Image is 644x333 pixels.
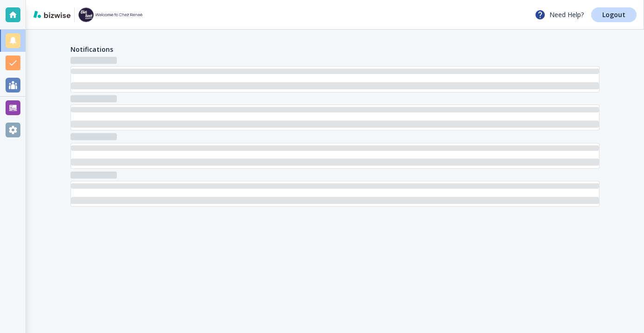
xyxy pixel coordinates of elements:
p: Need Help? [535,9,584,20]
img: Chez Renee Boutique [78,7,143,22]
img: bizwise [33,11,70,18]
a: Logout [591,7,637,22]
p: Logout [602,12,625,18]
h4: Notifications [70,44,113,54]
